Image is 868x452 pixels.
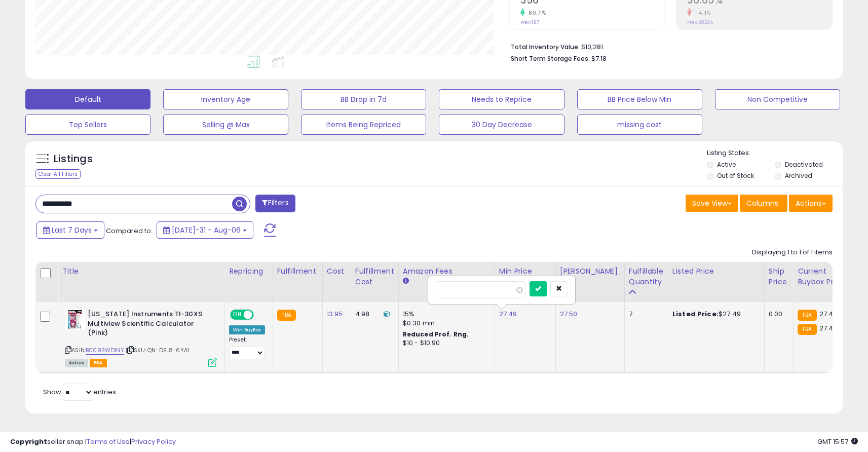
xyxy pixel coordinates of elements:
div: Amazon Fees [403,266,490,277]
button: Filters [255,195,295,212]
small: FBA [277,310,296,321]
span: | SKU: QN-DEL8-6YA1 [126,346,189,354]
label: Out of Stock [717,171,754,180]
label: Deactivated [785,160,823,169]
small: FBA [798,310,816,321]
div: $10 - $10.90 [403,339,487,348]
small: Amazon Fees. [403,277,409,286]
div: Fulfillable Quantity [629,266,664,287]
span: 27.45 [819,309,838,319]
div: Fulfillment [277,266,318,277]
span: Last 7 Days [52,225,92,235]
div: 4.98 [355,310,391,319]
div: $27.49 [672,310,757,319]
small: Prev: 38.22% [687,19,713,25]
small: Prev: 197 [520,19,539,25]
button: Items Being Repriced [301,115,426,135]
a: 27.49 [499,309,517,319]
a: 27.50 [560,309,578,319]
b: Reduced Prof. Rng. [403,330,469,338]
button: Default [25,89,150,109]
div: Fulfillment Cost [355,266,394,287]
button: BB Price Below Min [577,89,702,109]
div: 15% [403,310,487,319]
div: Title [62,266,220,277]
div: 0.00 [769,310,785,319]
span: 27.45 [819,323,838,333]
button: [DATE]-31 - Aug-06 [157,221,253,239]
span: Compared to: [106,226,153,236]
b: Listed Price: [672,309,719,319]
div: Listed Price [672,266,760,277]
button: 30 Day Decrease [439,115,564,135]
button: Selling @ Max [163,115,288,135]
div: Displaying 1 to 1 of 1 items [752,248,833,257]
span: Columns [746,198,778,208]
img: 518InhkecAL._SL40_.jpg [65,310,85,330]
span: All listings currently available for purchase on Amazon [65,359,88,367]
label: Active [717,160,736,169]
button: missing cost [577,115,702,135]
div: seller snap | | [10,437,176,447]
div: ASIN: [65,310,217,366]
button: Needs to Reprice [439,89,564,109]
div: Clear All Filters [35,169,81,179]
button: Non Competitive [715,89,840,109]
div: 7 [629,310,660,319]
div: Min Price [499,266,551,277]
button: BB Drop in 7d [301,89,426,109]
button: Actions [789,195,833,212]
div: [PERSON_NAME] [560,266,620,277]
span: 2025-08-14 15:57 GMT [817,437,858,446]
span: FBA [90,359,107,367]
button: Columns [740,195,787,212]
div: Cost [327,266,347,277]
b: Short Term Storage Fees: [511,54,590,63]
span: ON [231,311,244,319]
span: Show: entries [43,387,116,397]
div: $0.30 min [403,319,487,328]
b: Total Inventory Value: [511,43,580,51]
button: Last 7 Days [36,221,104,239]
h5: Listings [54,152,93,166]
strong: Copyright [10,437,47,446]
small: 80.71% [525,9,546,17]
li: $10,281 [511,40,825,52]
div: Repricing [229,266,269,277]
small: FBA [798,324,816,335]
span: OFF [252,311,269,319]
div: Ship Price [769,266,789,287]
div: Current Buybox Price [798,266,850,287]
span: [DATE]-31 - Aug-06 [172,225,241,235]
a: 13.95 [327,309,343,319]
small: -4.11% [692,9,710,17]
a: B0093WD1NY [86,346,124,355]
label: Archived [785,171,812,180]
button: Inventory Age [163,89,288,109]
p: Listing States: [707,148,843,158]
div: Win BuyBox [229,325,265,334]
a: Privacy Policy [131,437,176,446]
span: $7.18 [591,54,607,63]
div: Preset: [229,336,265,359]
b: [US_STATE] Instruments TI-30XS Multiview Scientific Calculator (Pink) [88,310,211,341]
a: Terms of Use [87,437,130,446]
button: Top Sellers [25,115,150,135]
button: Save View [686,195,738,212]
